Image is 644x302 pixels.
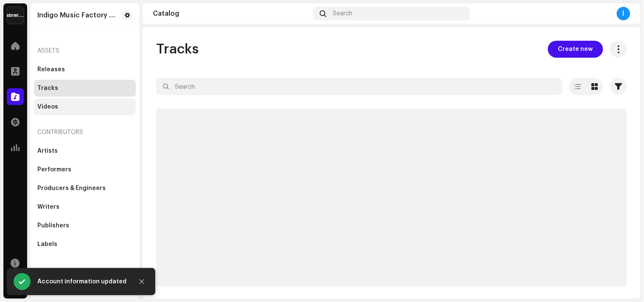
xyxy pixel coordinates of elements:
div: Indigo Music Factory & Productions [37,12,119,19]
re-m-nav-item: Artists [34,143,136,159]
div: Labels [37,241,57,248]
re-m-nav-item: Tracks [34,80,136,97]
div: Releases [37,66,65,73]
div: Producers & Engineers [37,185,106,192]
button: Close [133,273,150,290]
re-m-nav-item: Releases [34,61,136,78]
re-m-nav-item: Publishers [34,217,136,234]
div: Publishers [37,222,69,229]
re-m-nav-item: Performers [34,161,136,178]
div: Catalog [153,10,310,17]
button: Create new [548,41,603,58]
re-a-nav-header: Assets [34,41,136,61]
div: Videos [37,103,58,110]
div: I [617,7,630,20]
re-m-nav-item: Writers [34,199,136,215]
div: Artists [37,148,58,154]
div: Performers [37,166,71,173]
re-m-nav-item: Producers & Engineers [34,180,136,197]
re-a-nav-header: Contributors [34,122,136,143]
img: 408b884b-546b-4518-8448-1008f9c76b02 [7,7,24,24]
div: Writers [37,204,59,210]
span: Search [333,10,353,17]
span: Create new [558,41,593,58]
re-m-nav-item: Labels [34,236,136,253]
re-m-nav-item: Videos [34,98,136,115]
span: Tracks [156,41,199,58]
input: Search [156,78,562,95]
div: Tracks [37,85,58,92]
div: Account information updated [37,277,127,287]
